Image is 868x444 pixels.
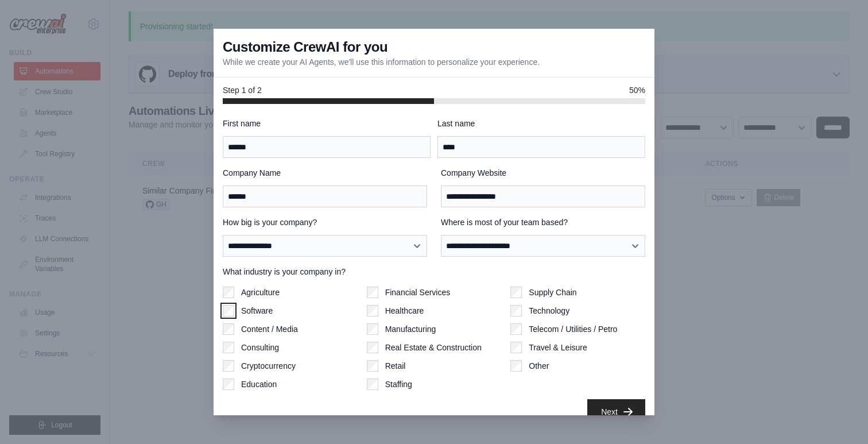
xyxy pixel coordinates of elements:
label: Education [241,379,277,390]
label: Retail [385,360,406,372]
label: Cryptocurrency [241,360,296,372]
label: Real Estate & Construction [385,342,482,353]
label: Healthcare [385,305,424,316]
label: Company Name [223,167,427,179]
label: Technology [529,305,569,316]
label: Telecom / Utilities / Petro [529,323,617,335]
label: Last name [437,118,645,129]
label: Staffing [385,379,412,390]
label: First name [223,118,431,129]
h3: Customize CrewAI for you [223,38,387,56]
label: Software [241,305,273,316]
p: While we create your AI Agents, we'll use this information to personalize your experience. [223,56,540,68]
label: Other [529,360,549,372]
label: Supply Chain [529,287,576,298]
label: How big is your company? [223,217,427,228]
label: Financial Services [385,287,451,298]
label: Agriculture [241,287,280,298]
span: Step 1 of 2 [223,84,262,96]
label: Travel & Leisure [529,342,587,353]
label: Where is most of your team based? [441,217,645,228]
label: Content / Media [241,323,298,335]
label: Consulting [241,342,279,353]
span: 50% [629,84,645,96]
label: What industry is your company in? [223,266,645,277]
button: Next [587,399,645,424]
label: Company Website [441,167,645,179]
label: Manufacturing [385,323,436,335]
